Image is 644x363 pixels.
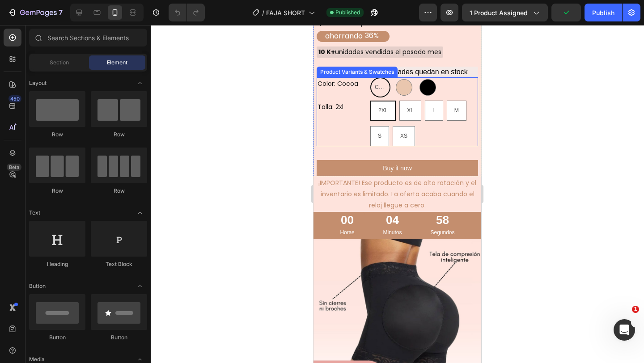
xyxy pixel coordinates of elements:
span: / [262,8,264,17]
span: 1 [632,306,639,313]
button: 7 [4,4,67,21]
input: Search Sections & Elements [29,29,147,46]
div: Undo/Redo [169,4,205,21]
span: Published [335,8,360,17]
div: Text Block [91,260,147,268]
p: 7 [59,7,63,18]
div: Publish [592,8,614,17]
span: 1 product assigned [470,8,528,17]
button: 1 product assigned [462,4,548,21]
span: Button [29,282,46,290]
button: Publish [585,4,622,21]
div: Row [29,131,85,139]
div: Row [91,187,147,195]
div: Beta [7,164,21,171]
iframe: Design area [314,25,481,363]
span: Layout [29,79,47,87]
div: Button [91,333,147,342]
div: Heading [29,260,85,268]
div: Button [29,333,85,342]
iframe: Intercom live chat [614,319,635,341]
span: Toggle open [133,206,147,220]
div: Row [29,187,85,195]
span: Toggle open [133,279,147,293]
span: Element [107,59,127,67]
div: Row [91,131,147,139]
span: Toggle open [133,76,147,90]
span: Text [29,209,40,217]
span: Section [50,59,69,67]
span: FAJA SHORT [266,8,305,17]
div: 450 [8,95,21,102]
